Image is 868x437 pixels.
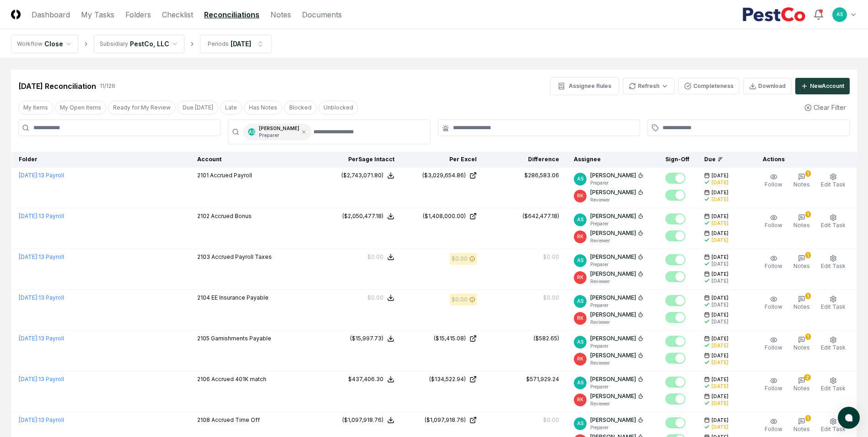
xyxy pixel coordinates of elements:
div: 1 [805,333,811,340]
span: Follow [765,385,782,392]
div: $0.00 [543,253,559,261]
div: $0.00 [543,294,559,302]
span: [DATE] [712,295,728,301]
th: Per Sage Intacct [319,152,402,168]
span: [DATE] : [19,416,38,423]
p: [PERSON_NAME] [590,229,636,237]
div: $0.00 [452,295,468,304]
button: Edit Task [819,212,847,231]
span: 2106 [197,376,210,382]
button: ($1,097,918.76) [342,416,394,424]
span: Notes [793,262,810,269]
span: RK [577,315,583,322]
div: Periods [208,40,229,48]
button: Follow [763,416,784,435]
div: $571,929.24 [526,375,559,383]
span: Notes [793,344,810,351]
div: 1 [805,211,811,218]
span: [DATE] [712,230,728,237]
button: 1Notes [792,416,812,435]
p: [PERSON_NAME] [590,416,636,424]
span: Notes [793,222,810,229]
span: [DATE] [712,393,728,400]
button: Completeness [678,78,739,94]
div: Actions [755,155,850,164]
button: Edit Task [819,416,847,435]
a: Dashboard [32,9,70,20]
th: Assignee [566,152,658,168]
span: Edit Task [821,222,846,229]
p: Preparer [590,424,643,431]
button: Edit Task [819,375,847,394]
span: Edit Task [821,303,846,310]
button: Mark complete [665,393,685,404]
span: [DATE] : [19,172,38,179]
span: Notes [793,385,810,392]
span: AS [248,129,255,136]
p: Preparer [590,302,643,309]
div: 1 [805,415,811,421]
button: Mark complete [665,213,685,224]
button: Mark complete [665,312,685,323]
button: Mark complete [665,254,685,265]
p: [PERSON_NAME] [590,351,636,360]
div: 1 [805,170,811,177]
img: Logo [11,10,21,19]
span: [DATE] : [19,294,38,301]
div: ($1,097,918.76) [425,416,466,424]
p: [PERSON_NAME] [590,392,636,400]
button: Clear Filter [801,99,850,116]
a: ($3,029,654.86) [409,171,477,180]
th: Sign-Off [658,152,697,168]
button: 2Notes [792,375,812,394]
span: RK [577,274,583,281]
button: NewAccount [795,78,850,94]
span: RK [577,233,583,240]
span: [DATE] [712,311,728,318]
button: My Open Items [55,101,106,115]
p: [PERSON_NAME] [590,171,636,180]
span: RK [577,192,583,199]
div: 1 [805,252,811,258]
div: Workflow [17,40,43,48]
span: [DATE] : [19,253,38,260]
span: [DATE] [712,213,728,220]
span: Edit Task [821,385,846,392]
span: [DATE] : [19,376,38,382]
a: [DATE]:13 Payroll [19,172,64,179]
p: Reviewer [590,197,643,203]
button: Edit Task [819,294,847,313]
span: Accrued Time Off [211,416,260,423]
p: [PERSON_NAME] [590,375,636,383]
span: [DATE] [712,417,728,424]
div: [DATE] [712,220,728,227]
span: AS [836,11,843,18]
a: Notes [270,9,291,20]
button: Follow [763,212,784,231]
p: Reviewer [590,278,643,285]
div: $0.00 [367,294,383,302]
th: Per Excel [402,152,484,168]
div: [DATE] [712,237,728,244]
div: [DATE] [712,179,728,186]
div: ($642,477.18) [523,212,559,220]
div: ($15,997.73) [350,334,383,343]
button: 1Notes [792,334,812,354]
button: Edit Task [819,171,847,191]
span: 2108 [197,416,210,423]
span: [DATE] [712,189,728,196]
span: AS [577,379,583,386]
div: [PERSON_NAME] [259,125,299,139]
a: My Tasks [81,9,114,20]
div: ($3,029,654.86) [422,171,466,180]
span: Accrued Payroll Taxes [211,253,272,260]
img: PestCo logo [742,7,806,22]
p: [PERSON_NAME] [590,294,636,302]
button: Follow [763,334,784,354]
button: ($15,997.73) [350,334,394,343]
span: [DATE] [712,376,728,383]
button: AS [831,6,848,23]
p: [PERSON_NAME] [590,253,636,261]
a: ($15,415.08) [409,334,477,343]
div: $437,406.30 [348,375,383,383]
